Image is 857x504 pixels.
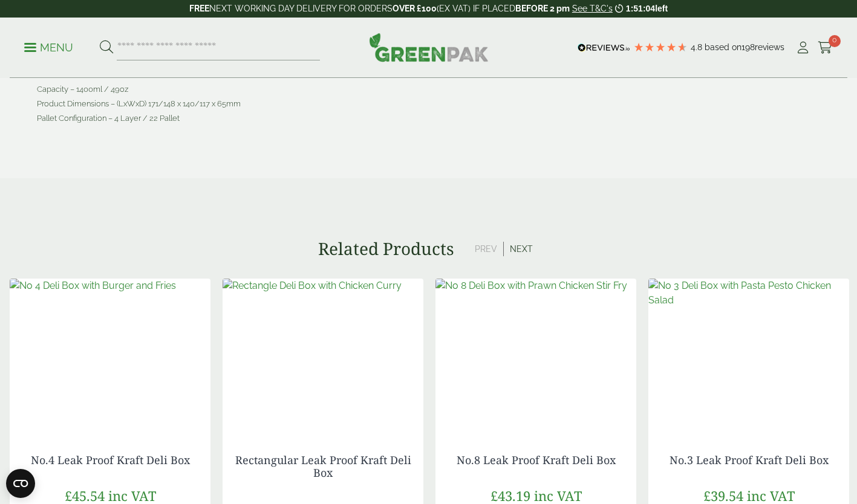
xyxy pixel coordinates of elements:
i: Cart [818,42,833,54]
strong: OVER £100 [393,4,437,13]
span: Capacity – 1400ml / 49oz Product Dimensions – (LxWxD) 171/148 x 140/117 x 65mm Pallet Configurati... [37,85,241,123]
a: No.8 Leak Proof Kraft Deli Box [457,453,616,467]
img: Rectangle Deli Box with Chicken Curry [223,279,423,430]
span: reviews [755,42,784,52]
img: GreenPak Supplies [369,33,489,62]
span: 0 [829,35,841,47]
button: Open CMP widget [6,469,35,498]
span: 1:51:04 [626,4,655,13]
span: 198 [741,42,755,52]
div: 4.79 Stars [633,42,688,53]
button: Next [504,242,539,256]
a: Menu [24,40,73,53]
i: My Account [795,42,810,54]
a: See T&C's [572,4,613,13]
a: 0 [818,39,833,57]
p: Menu [24,40,73,55]
strong: FREE [189,4,209,13]
span: left [655,4,668,13]
img: REVIEWS.io [578,44,630,52]
button: Prev [469,242,504,256]
span: 4.8 [691,42,705,52]
a: No.4 Leak Proof Kraft Deli Box [31,453,190,467]
a: Rectangular Leak Proof Kraft Deli Box [235,453,411,480]
img: No 4 Deli Box with Burger and Fries [10,279,210,430]
img: No 8 Deli Box with Prawn Chicken Stir Fry [435,279,636,430]
a: No.3 Leak Proof Kraft Deli Box [670,453,829,467]
img: No 3 Deli Box with Pasta Pesto Chicken Salad [648,279,849,430]
span: Based on [705,42,741,52]
h3: Related Products [318,239,454,259]
strong: BEFORE 2 pm [515,4,570,13]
